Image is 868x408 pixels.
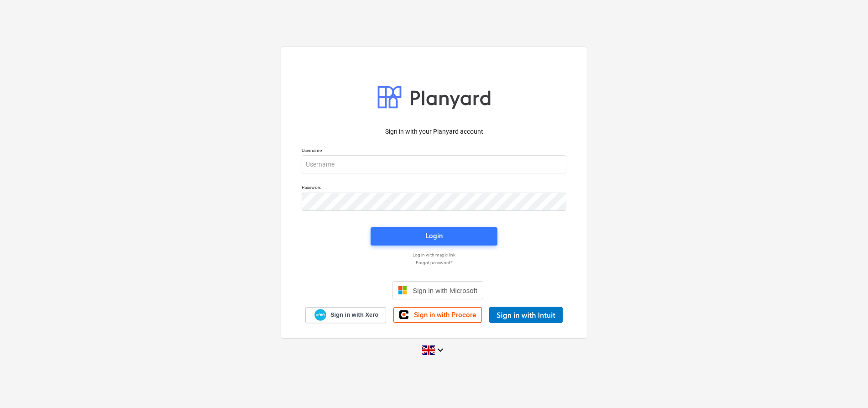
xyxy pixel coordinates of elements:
a: Sign in with Procore [393,307,482,323]
span: Sign in with Xero [330,311,378,319]
a: Forgot password? [297,260,571,266]
a: Sign in with Xero [305,307,387,323]
div: Login [425,230,443,242]
i: keyboard_arrow_down [435,345,446,356]
input: Username [302,155,566,173]
a: Log in with magic link [297,252,571,258]
button: Login [371,227,497,246]
p: Password [302,184,566,192]
img: Xero logo [314,309,326,321]
span: Sign in with Microsoft [413,287,477,294]
p: Username [302,147,566,155]
img: Microsoft logo [398,286,407,295]
p: Sign in with your Planyard account [302,127,566,136]
span: Sign in with Procore [414,311,476,319]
